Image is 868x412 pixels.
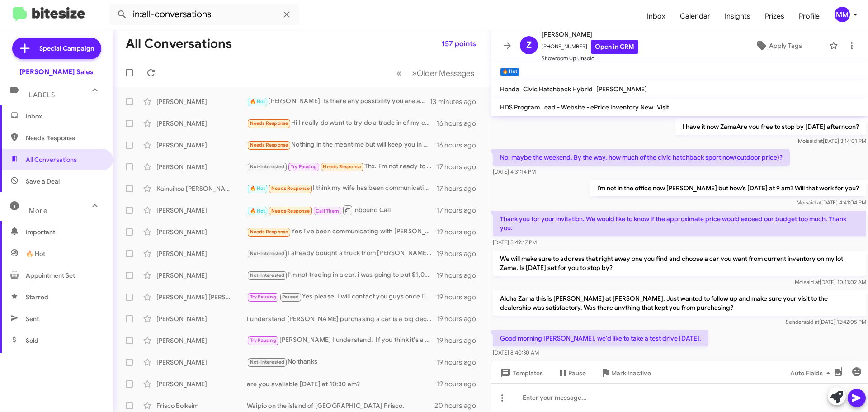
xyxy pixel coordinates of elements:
[156,271,247,280] div: [PERSON_NAME]
[247,204,436,216] div: Inbound Call
[26,133,103,142] span: Needs Response
[250,251,285,256] span: Not-Interested
[790,365,834,381] span: Auto Fields
[26,271,75,280] span: Appointment Set
[436,184,483,193] div: 17 hours ago
[156,184,247,193] div: Kainuikoa [PERSON_NAME]
[250,272,285,278] span: Not-Interested
[498,365,543,381] span: Templates
[26,336,38,345] span: Sold
[827,7,858,22] button: MM
[436,271,483,280] div: 19 hours ago
[590,180,866,196] p: I’m not in the office now [PERSON_NAME] but how’s [DATE] at 9 am? Will that work for you?
[436,141,483,150] div: 16 hours ago
[526,38,532,52] span: Z
[732,38,825,54] button: Apply Tags
[675,118,866,135] p: I have it now ZamaAre you free to stop by [DATE] afternoon?
[250,337,276,343] span: Try Pausing
[109,4,299,25] input: Search
[156,379,247,388] div: [PERSON_NAME]
[250,208,265,214] span: 🔥 Hot
[568,365,586,381] span: Pause
[673,3,717,29] a: Calendar
[156,401,247,410] div: Frisco Bolkeim
[493,361,866,386] p: [PERSON_NAME]. Is there any possibility you are available [DATE]? Reason I ask is your associate ...
[26,293,48,302] span: Starred
[412,67,417,79] span: »
[500,85,519,93] span: Honda
[156,206,247,215] div: [PERSON_NAME]
[436,358,483,367] div: 19 hours ago
[247,183,436,194] div: I think my wife has been communicating with you, her name is [PERSON_NAME]. But we have been comm...
[29,91,55,99] span: Labels
[250,164,285,170] span: Not-Interested
[493,239,537,246] span: [DATE] 5:49:17 PM
[247,161,436,172] div: Thx. I'm not ready to commit. Maybe next week but I'm tied up right now.
[434,36,483,52] button: 157 points
[291,164,317,170] span: Try Pausing
[156,162,247,171] div: [PERSON_NAME]
[657,103,669,111] span: Visit
[156,358,247,367] div: [PERSON_NAME]
[758,3,792,29] a: Prizes
[436,379,483,388] div: 19 hours ago
[26,112,103,121] span: Inbox
[792,3,827,29] a: Profile
[717,3,758,29] a: Insights
[250,142,288,148] span: Needs Response
[550,365,593,381] button: Pause
[803,318,819,325] span: said at
[804,279,820,285] span: said at
[39,44,94,53] span: Special Campaign
[156,119,247,128] div: [PERSON_NAME]
[436,293,483,302] div: 19 hours ago
[156,97,247,106] div: [PERSON_NAME]
[250,359,285,365] span: Not-Interested
[282,294,299,300] span: Paused
[436,314,483,323] div: 19 hours ago
[247,248,436,259] div: I already bought a truck from [PERSON_NAME] next door last weekend.
[26,249,45,258] span: 🔥 Hot
[493,211,866,236] p: Thank you for your invitation. We would like to know if the approximate price would exceed our bu...
[392,64,480,82] nav: Page navigation example
[434,401,483,410] div: 20 hours ago
[247,270,436,280] div: I'm not trading in a car, i was going to put $1,000 down
[12,38,101,59] a: Special Campaign
[436,119,483,128] div: 16 hours ago
[247,227,436,237] div: Yes I've been communicating with [PERSON_NAME]. However my husband mentioned he got a text for yo...
[593,365,658,381] button: Mark Inactive
[442,36,476,52] span: 157 points
[436,249,483,258] div: 19 hours ago
[406,64,480,82] button: Next
[156,227,247,237] div: [PERSON_NAME]
[247,401,434,410] div: Waipio on the island of [GEOGRAPHIC_DATA] Frisco.
[542,29,638,40] span: [PERSON_NAME]
[396,67,401,79] span: «
[247,379,436,388] div: are you available [DATE] at 10:30 am?
[26,177,60,186] span: Save a Deal
[436,336,483,345] div: 19 hours ago
[436,206,483,215] div: 17 hours ago
[786,318,866,325] span: Sender [DATE] 12:42:05 PM
[430,97,483,106] div: 13 minutes ago
[250,120,288,126] span: Needs Response
[26,155,77,164] span: All Conversations
[797,199,866,206] span: Moi [DATE] 4:41:04 PM
[247,357,436,367] div: No thanks
[542,40,638,54] span: [PHONE_NUMBER]
[611,365,651,381] span: Mark Inactive
[391,64,407,82] button: Previous
[493,168,536,175] span: [DATE] 4:31:14 PM
[436,227,483,237] div: 19 hours ago
[835,7,850,22] div: MM
[26,314,39,323] span: Sent
[271,208,310,214] span: Needs Response
[156,293,247,302] div: [PERSON_NAME] [PERSON_NAME]
[806,199,821,206] span: said at
[156,141,247,150] div: [PERSON_NAME]
[247,140,436,150] div: Nothing in the meantime but will keep you in mind if I think of anything. Thank you
[493,330,708,346] p: Good morning [PERSON_NAME], we'd like to take a test drive [DATE].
